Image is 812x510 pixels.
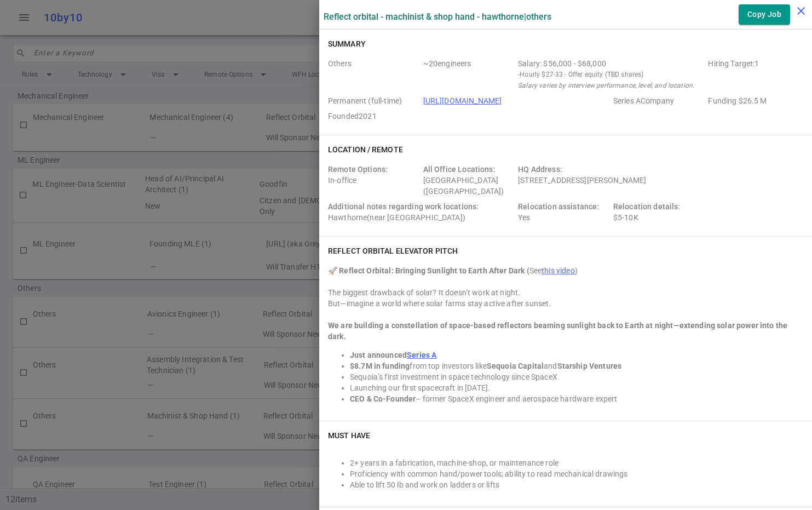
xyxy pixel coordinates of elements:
[328,265,803,276] div: See )
[328,287,803,298] div: The biggest drawback of solar? It doesn’t work at night.
[324,12,551,22] label: Reflect Orbital - Machinist & Shop Hand - Hawthorne | Others
[328,201,514,223] div: Hawthorne(near [GEOGRAPHIC_DATA])
[794,4,808,18] i: close
[328,266,529,275] strong: 🚀 Reflect Orbital: Bringing Sunlight to Earth After Dark (
[350,394,416,403] strong: CEO & Co-Founder
[350,362,410,370] strong: $8.7M in funding
[708,95,799,106] span: Employer Founding
[613,201,704,223] div: $5-10K
[328,144,403,155] h6: Location / Remote
[487,362,544,370] strong: Sequoia Capital
[518,82,694,89] i: Salary varies by interview performance, level, and location.
[739,4,790,25] button: Copy Job
[557,362,622,370] strong: Starship Ventures
[350,382,803,393] li: Launching our first spacecraft in [DATE].
[350,360,803,371] li: from top investors like and
[423,95,609,106] span: Company URL
[542,266,575,275] a: this video
[518,58,704,69] div: Salary Range
[350,468,803,479] li: Proficiency with common hand/power tools; ability to read mechanical drawings
[328,95,419,106] span: Job Type
[328,164,419,197] div: In-office
[328,321,787,341] strong: We are building a constellation of space-based reflectors beaming sunlight back to Earth at night...
[613,95,704,106] span: Employer Stage e.g. Series A
[350,371,803,382] li: Sequoia’s first investment in space technology since SpaceX
[328,111,419,122] span: Employer Founded
[328,38,366,49] h6: Summary
[518,69,704,80] small: - Hourly $27-33 - Offer equity (TBD shares)
[613,202,681,211] span: Relocation details:
[423,58,514,91] span: Team Count
[328,298,803,309] div: But—imagine a world where solar farms stay active after sunset.
[350,351,407,359] strong: Just announced
[518,164,704,197] div: [STREET_ADDRESS][PERSON_NAME]
[423,96,502,105] a: [URL][DOMAIN_NAME]
[423,165,496,174] span: All Office Locations:
[350,393,803,404] li: – former SpaceX engineer and aerospace hardware expert
[423,164,514,197] div: [GEOGRAPHIC_DATA] ([GEOGRAPHIC_DATA])
[350,457,803,468] li: 2+ years in a fabrication, machine-shop, or maintenance role
[328,58,419,91] span: Roles
[518,202,599,211] span: Relocation assistance:
[708,58,799,91] span: Hiring Target
[328,430,370,441] h6: Must Have
[350,479,803,490] li: Able to lift 50 lb and work on ladders or lifts
[328,202,479,211] span: Additional notes regarding work locations:
[518,165,562,174] span: HQ Address:
[328,245,458,256] h6: Reflect Orbital elevator pitch
[407,351,436,359] a: Series A
[518,201,609,223] div: Yes
[328,165,388,174] span: Remote Options:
